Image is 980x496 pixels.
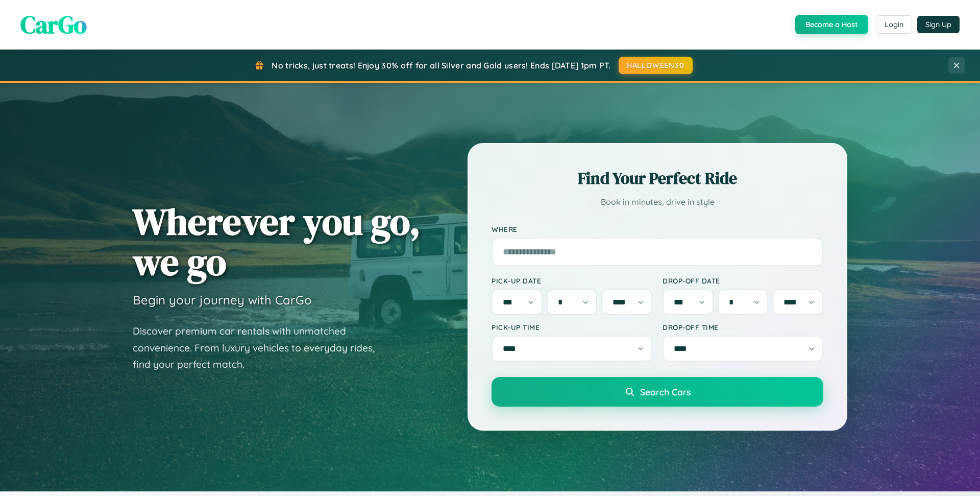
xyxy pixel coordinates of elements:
[133,323,388,373] p: Discover premium car rentals with unmatched convenience. From luxury vehicles to everyday rides, ...
[663,323,823,332] label: Drop-off Time
[876,15,912,34] button: Login
[492,323,652,332] label: Pick-up Time
[492,167,823,190] h2: Find Your Perfect Ride
[133,292,312,308] h3: Begin your journey with CarGo
[795,15,868,34] button: Become a Host
[917,16,960,33] button: Sign Up
[663,276,823,285] label: Drop-off Date
[272,60,610,70] span: No tricks, just treats! Enjoy 30% off for all Silver and Gold users! Ends [DATE] 1pm PT.
[619,57,693,74] button: HALLOWEEN30
[492,195,823,209] p: Book in minutes, drive in style
[492,377,823,407] button: Search Cars
[20,8,87,41] span: CarGo
[492,276,652,285] label: Pick-up Date
[640,386,691,397] span: Search Cars
[492,225,823,233] label: Where
[133,201,421,282] h1: Wherever you go, we go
